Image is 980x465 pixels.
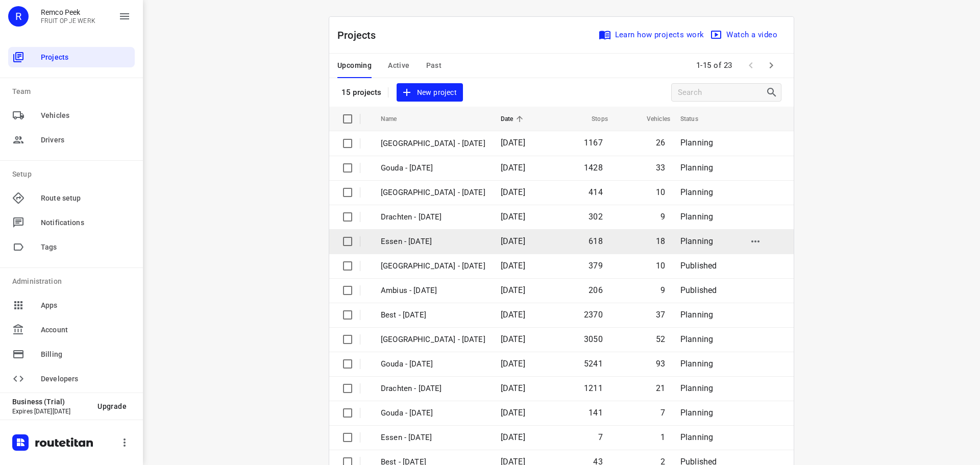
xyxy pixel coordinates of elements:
span: 1167 [584,138,603,148]
span: [DATE] [501,261,525,271]
p: Essen - Friday [381,432,485,444]
span: [DATE] [501,187,525,197]
p: Setup [12,169,135,180]
span: Planning [680,383,713,393]
span: Planning [680,334,713,344]
span: Stops [578,113,608,125]
span: Date [501,113,527,125]
span: 10 [656,261,665,271]
span: 1-15 of 23 [692,55,737,77]
p: Essen - [DATE] [381,236,485,248]
span: 414 [589,187,603,197]
span: [DATE] [501,236,525,246]
span: 33 [656,163,665,173]
p: Ambius - Monday [381,285,485,297]
span: Billing [41,349,131,360]
span: 618 [589,236,603,246]
span: 7 [660,408,665,418]
span: [DATE] [501,310,525,320]
span: 5241 [584,359,603,369]
p: Expires [DATE][DATE] [12,408,89,415]
p: Business (Trial) [12,398,89,406]
span: Projects [41,52,131,63]
span: Planning [680,236,713,246]
span: [DATE] [501,408,525,418]
span: Account [41,325,131,335]
input: Search projects [678,85,766,101]
span: Name [381,113,410,125]
span: Published [680,261,717,271]
p: Administration [12,276,135,287]
p: Gouda - [DATE] [381,162,485,174]
button: Upgrade [89,397,135,415]
span: New project [403,86,457,99]
p: FRUIT OP JE WERK [41,17,95,25]
span: 37 [656,310,665,320]
span: 3050 [584,334,603,344]
span: 7 [598,432,603,442]
span: Next Page [761,55,781,76]
p: [GEOGRAPHIC_DATA] - [DATE] [381,138,485,150]
div: Notifications [8,212,135,233]
span: Planning [680,408,713,418]
p: Antwerpen - Monday [381,260,485,272]
span: 1 [660,432,665,442]
div: Developers [8,369,135,389]
span: [DATE] [501,285,525,295]
span: Active [388,59,409,72]
span: Tags [41,242,131,253]
span: [DATE] [501,334,525,344]
span: 10 [656,187,665,197]
span: [DATE] [501,138,525,148]
div: Route setup [8,188,135,208]
div: Tags [8,237,135,257]
span: Planning [680,163,713,173]
span: Status [680,113,712,125]
p: Projects [337,28,384,43]
span: [DATE] [501,432,525,442]
p: Team [12,86,135,97]
div: R [8,6,29,27]
p: Zwolle - Tuesday [381,187,485,199]
span: 379 [589,261,603,271]
span: Upcoming [337,59,372,72]
span: Past [426,59,442,72]
span: Drivers [41,135,131,145]
span: 302 [589,212,603,222]
span: Planning [680,212,713,222]
p: Gouda - Friday [381,407,485,419]
span: 206 [589,285,603,295]
p: Gouda - Monday [381,358,485,370]
span: Planning [680,432,713,442]
span: Vehicles [41,110,131,121]
span: Planning [680,138,713,148]
span: 93 [656,359,665,369]
div: Projects [8,47,135,67]
span: Upgrade [97,402,127,410]
span: Previous Page [741,55,761,76]
span: 18 [656,236,665,246]
div: Drivers [8,130,135,150]
span: 1428 [584,163,603,173]
span: Planning [680,359,713,369]
div: Search [766,86,781,99]
button: New project [397,83,463,102]
span: 2370 [584,310,603,320]
span: Vehicles [633,113,670,125]
span: [DATE] [501,163,525,173]
div: Apps [8,295,135,315]
span: [DATE] [501,212,525,222]
span: Planning [680,310,713,320]
span: 9 [660,212,665,222]
p: Zwolle - Monday [381,334,485,346]
div: Billing [8,344,135,364]
span: Notifications [41,217,131,228]
span: [DATE] [501,359,525,369]
span: Published [680,285,717,295]
p: Remco Peek [41,8,95,16]
span: 141 [589,408,603,418]
span: Developers [41,374,131,384]
span: [DATE] [501,383,525,393]
span: 52 [656,334,665,344]
span: Apps [41,300,131,311]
